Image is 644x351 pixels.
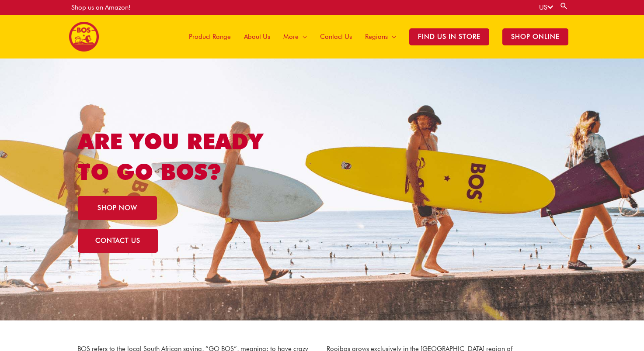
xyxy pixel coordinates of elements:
a: SHOP NOW [78,196,157,220]
span: SHOP ONLINE [502,28,568,45]
span: About Us [244,24,270,50]
span: More [283,24,299,50]
h1: ARE YOU READY TO GO BOS? [78,126,299,187]
a: More [277,15,313,58]
a: Product Range [182,15,237,58]
span: Regions [365,24,388,50]
span: CONTACT US [95,237,140,244]
nav: Site Navigation [176,15,575,58]
span: SHOP NOW [97,205,137,211]
img: BOS United States [69,22,99,52]
a: Find Us in Store [403,15,496,58]
a: CONTACT US [78,229,158,253]
span: Find Us in Store [409,28,489,45]
a: Contact Us [313,15,359,58]
span: Contact Us [320,24,352,50]
span: Product Range [189,24,231,50]
a: About Us [237,15,277,58]
a: Search button [560,2,568,10]
a: US [539,3,553,11]
a: Regions [359,15,403,58]
a: SHOP ONLINE [496,15,575,58]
